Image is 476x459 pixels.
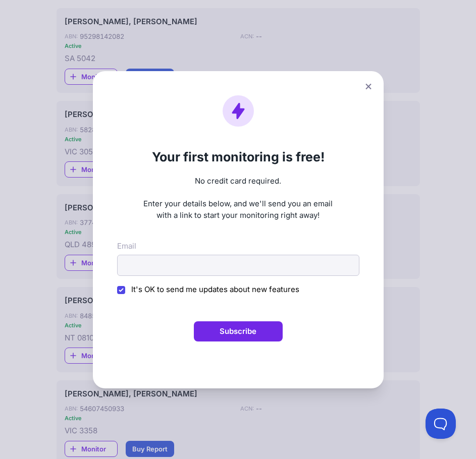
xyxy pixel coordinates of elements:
h2: Your first monitoring is free! [117,149,359,164]
p: No credit card required. [117,176,359,187]
span: It's OK to send me updates about new features [131,284,299,294]
iframe: Toggle Customer Support [426,409,456,439]
button: Subscribe [194,321,283,341]
p: Enter your details below, and we'll send you an email with a link to start your monitoring right ... [117,198,359,221]
label: Email [117,241,136,252]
